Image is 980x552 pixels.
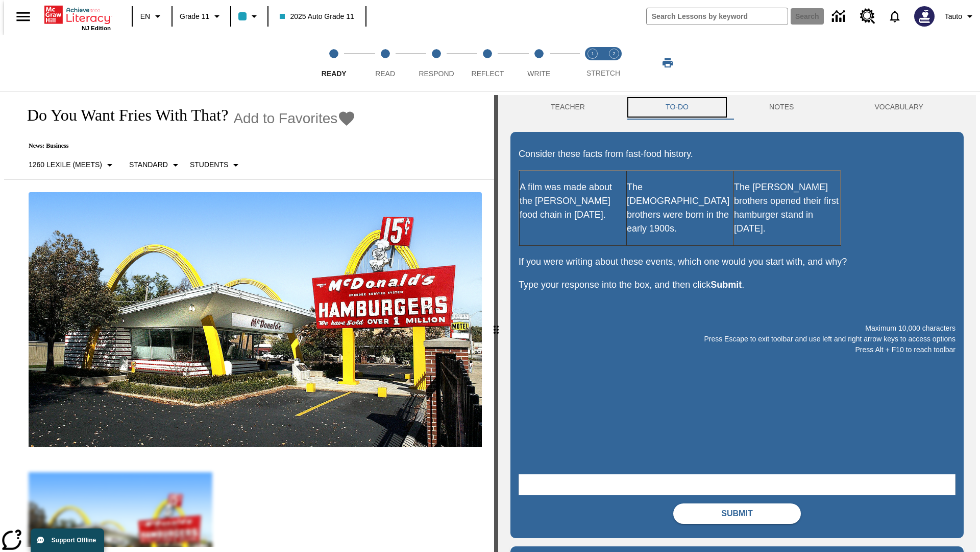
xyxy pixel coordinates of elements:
[510,95,964,120] div: Instructional Panel Tabs
[854,3,881,30] a: Resource Center, Will open in new tab
[458,35,517,91] button: Reflect step 4 of 5
[24,156,120,174] button: Select Lexile, 1260 Lexile (Meets)
[375,70,395,78] span: Read
[527,70,550,78] span: Write
[233,109,356,127] button: Add to Favorites - Do You Want Fries With That?
[494,95,498,552] div: Press Enter or Spacebar and then press right and left arrow keys to move the slider
[8,2,38,32] button: Open side menu
[509,35,569,91] button: Write step 5 of 5
[498,95,976,552] div: activity
[625,95,729,120] button: TO-DO
[419,70,454,78] span: Respond
[125,156,186,174] button: Scaffolds, Standard
[519,278,955,292] p: Type your response into the box, and then click .
[31,528,104,552] button: Support Offline
[599,35,629,91] button: Stretch Respond step 2 of 2
[710,280,742,290] strong: Submit
[578,35,607,91] button: Stretch Read step 1 of 2
[519,323,955,334] p: Maximum 10,000 characters
[612,51,615,56] text: 2
[510,95,625,120] button: Teacher
[519,334,955,344] p: Press Escape to exit toolbar and use left and right arrow keys to access options
[304,35,363,91] button: Ready step 1 of 5
[407,35,466,91] button: Respond step 3 of 5
[651,54,684,72] button: Print
[234,7,264,26] button: Class color is light blue. Change class color
[519,344,955,355] p: Press Alt + F10 to reach toolbar
[908,3,941,30] button: Select a new avatar
[472,70,504,78] span: Reflect
[826,3,854,31] a: Data Center
[627,180,733,236] p: The [DEMOGRAPHIC_DATA] brothers were born in the early 1900s.
[914,6,935,27] img: Avatar
[29,159,102,170] p: 1260 Lexile (Meets)
[881,3,908,30] a: Notifications
[591,51,594,56] text: 1
[322,70,347,78] span: Ready
[280,11,354,22] span: 2025 Auto Grade 11
[519,255,955,269] p: If you were writing about these events, which one would you start with, and why?
[4,95,494,547] div: reading
[355,35,414,91] button: Read step 2 of 5
[834,95,964,120] button: VOCABULARY
[16,106,228,125] h1: Do You Want Fries With That?
[29,192,482,448] img: One of the first McDonald's stores, with the iconic red sign and golden arches.
[673,503,801,524] button: Submit
[233,110,337,127] span: Add to Favorites
[44,4,111,31] div: Home
[136,7,168,26] button: Language: EN, Select a language
[52,537,96,544] span: Support Offline
[586,69,620,77] span: STRETCH
[16,142,356,150] p: News: Business
[520,180,626,222] p: A film was made about the [PERSON_NAME] food chain in [DATE].
[734,180,840,236] p: The [PERSON_NAME] brothers opened their first hamburger stand in [DATE].
[140,11,150,22] span: EN
[190,159,228,170] p: Students
[4,8,149,17] body: Maximum 10,000 characters Press Escape to exit toolbar and use left and right arrow keys to acces...
[82,25,111,31] span: NJ Edition
[941,7,980,26] button: Profile/Settings
[176,7,227,26] button: Grade: Grade 11, Select a grade
[186,156,246,174] button: Select Student
[180,11,209,22] span: Grade 11
[129,159,168,170] p: Standard
[945,11,962,22] span: Tauto
[729,95,834,120] button: NOTES
[647,8,788,25] input: search field
[519,147,955,161] p: Consider these facts from fast-food history.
